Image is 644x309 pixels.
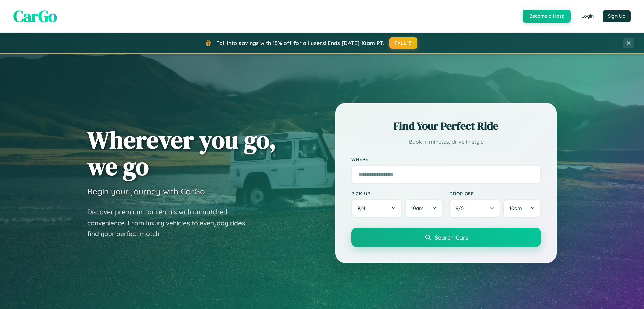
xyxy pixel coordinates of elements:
[13,5,57,27] span: CarGo
[449,199,500,218] button: 9/5
[576,10,599,22] button: Login
[435,234,468,241] span: Search Cars
[351,157,541,162] label: Where
[87,186,205,196] h3: Begin your journey with CarGo
[87,206,255,239] p: Discover premium car rentals with unmatched convenience. From luxury vehicles to everyday rides, ...
[357,205,369,211] span: 9 / 4
[603,10,631,22] button: Sign Up
[449,191,541,196] label: Drop-off
[455,205,467,211] span: 9 / 5
[216,40,384,46] span: Fall into savings with 15% off for all users! Ends [DATE] 10am PT.
[389,37,418,49] button: FALL15
[405,199,443,218] button: 10am
[523,10,571,23] button: Become a Host
[351,191,443,196] label: Pick-up
[87,126,276,180] h1: Wherever you go, we go
[351,119,541,133] h2: Find Your Perfect Ride
[351,228,541,247] button: Search Cars
[503,199,541,218] button: 10am
[351,199,402,218] button: 9/4
[509,205,522,211] span: 10am
[411,205,424,211] span: 10am
[351,137,541,147] p: Book in minutes, drive in style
